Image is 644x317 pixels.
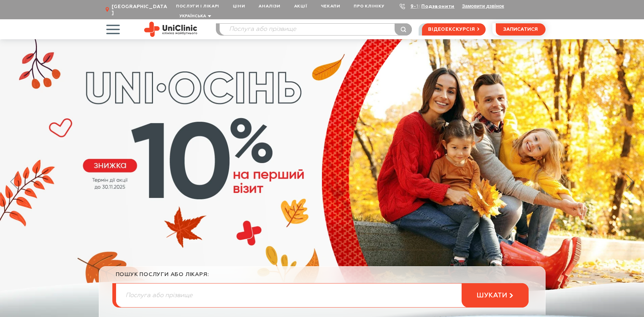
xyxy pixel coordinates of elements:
a: відеоекскурсія [422,23,485,36]
input: Послуга або прізвище [116,284,528,307]
a: Подзвонити [421,4,454,9]
button: Українська [178,14,211,19]
span: відеоекскурсія [428,24,475,35]
span: записатися [503,27,538,32]
a: 9-103 [410,4,425,9]
span: Українська [179,14,206,18]
button: Замовити дзвінок [462,3,504,9]
button: шукати [462,283,529,308]
button: записатися [496,23,546,36]
img: Uniclinic [144,22,197,37]
input: Послуга або прізвище [220,24,412,35]
span: [GEOGRAPHIC_DATA] [112,4,169,16]
span: шукати [476,291,507,300]
div: пошук послуги або лікаря: [116,271,529,283]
